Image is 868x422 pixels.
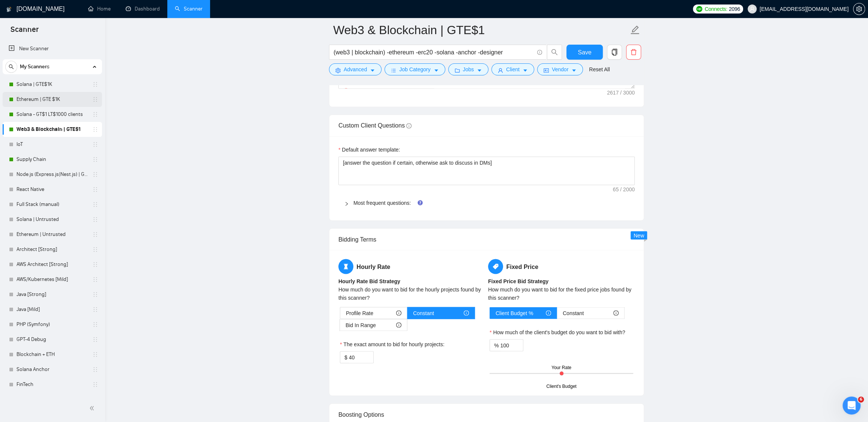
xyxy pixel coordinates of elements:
[490,328,625,336] label: How much of the client's budget do you want to bid with?
[463,65,474,74] span: Jobs
[17,152,88,167] a: Supply Chain
[396,310,401,315] span: info-circle
[92,321,98,327] span: holder
[340,340,445,348] label: The exact amount to bid for hourly projects:
[349,351,373,363] input: The exact amount to bid for hourly projects:
[506,65,520,74] span: Client
[353,200,411,206] a: Most frequent questions:
[17,317,88,332] a: PHP (Symfony)
[92,231,98,237] span: holder
[607,45,622,60] button: copy
[338,145,400,153] label: Default answer template:
[6,64,17,69] span: search
[17,332,88,347] a: GPT-4 Debug
[17,137,88,152] a: IoT
[17,182,88,197] a: React Native
[333,21,629,39] input: Scanner name...
[630,25,640,35] span: edit
[17,302,88,317] a: Java [Mild]
[17,107,88,122] a: Solana - GT$1 LT$1000 clients
[92,171,98,177] span: holder
[17,197,88,212] a: Full Stack (manual)
[496,307,533,318] span: Client Budget %
[399,65,430,74] span: Job Category
[853,6,865,12] span: setting
[6,3,12,15] img: logo
[338,122,411,129] span: Custom Client Questions
[92,276,98,282] span: holder
[344,65,367,74] span: Advanced
[406,123,411,128] span: info-circle
[413,307,434,318] span: Constant
[17,167,88,182] a: Node.js (Express.js|Nest.js) | GTE$1K
[578,48,591,57] span: Save
[17,242,88,257] a: Architect [Strong]
[338,228,635,250] div: Bidding Terms
[523,68,528,73] span: caret-down
[92,126,98,132] span: holder
[626,45,641,60] button: delete
[92,246,98,252] span: holder
[498,68,503,73] span: user
[546,383,576,390] div: Client's Budget
[333,48,534,57] input: Search Freelance Jobs...
[17,377,88,392] a: FinTech
[92,141,98,147] span: holder
[9,41,96,56] a: New Scanner
[92,381,98,387] span: holder
[396,322,401,327] span: info-circle
[488,259,503,274] span: tag
[551,364,571,371] div: Your Rate
[853,3,865,15] button: setting
[17,227,88,242] a: Ethereum | Untrusted
[552,65,568,74] span: Vendor
[537,50,542,55] span: info-circle
[92,156,98,162] span: holder
[571,68,577,73] span: caret-down
[92,111,98,117] span: holder
[391,68,396,73] span: bars
[464,310,469,315] span: info-circle
[17,77,88,92] a: Solana | GTE$1K
[5,61,17,73] button: search
[384,63,445,75] button: barsJob Categorycaret-down
[17,392,88,407] a: MVP
[346,307,373,318] span: Profile Rate
[607,49,622,56] span: copy
[20,59,50,74] span: My Scanners
[92,186,98,192] span: holder
[704,5,727,13] span: Connects:
[126,6,160,12] a: dashboardDashboard
[537,63,583,75] button: idcardVendorcaret-down
[17,287,88,302] a: Java [Strong]
[566,45,603,60] button: Save
[448,63,489,75] button: folderJobscaret-down
[547,45,562,60] button: search
[842,396,860,414] iframe: Intercom live chat
[92,291,98,297] span: holder
[5,24,45,40] span: Scanner
[17,347,88,362] a: Blockchain + ETH
[491,63,534,75] button: userClientcaret-down
[696,6,702,12] img: upwork-logo.png
[434,68,439,73] span: caret-down
[17,257,88,272] a: AWS Architect [Strong]
[89,404,97,412] span: double-left
[488,278,548,284] b: Fixed Price Bid Strategy
[338,285,485,302] div: How much do you want to bid for the hourly projects found by this scanner?
[17,272,88,287] a: AWS/Kubernetes [Mild]
[92,351,98,357] span: holder
[477,68,482,73] span: caret-down
[92,216,98,222] span: holder
[92,366,98,372] span: holder
[488,259,635,274] h5: Fixed Price
[626,49,641,56] span: delete
[92,96,98,102] span: holder
[729,5,740,13] span: 2096
[589,65,610,74] a: Reset All
[92,261,98,267] span: holder
[338,259,353,274] span: hourglass
[488,285,635,302] div: How much do you want to bid for the fixed price jobs found by this scanner?
[547,49,562,56] span: search
[338,194,635,211] div: Most frequent questions:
